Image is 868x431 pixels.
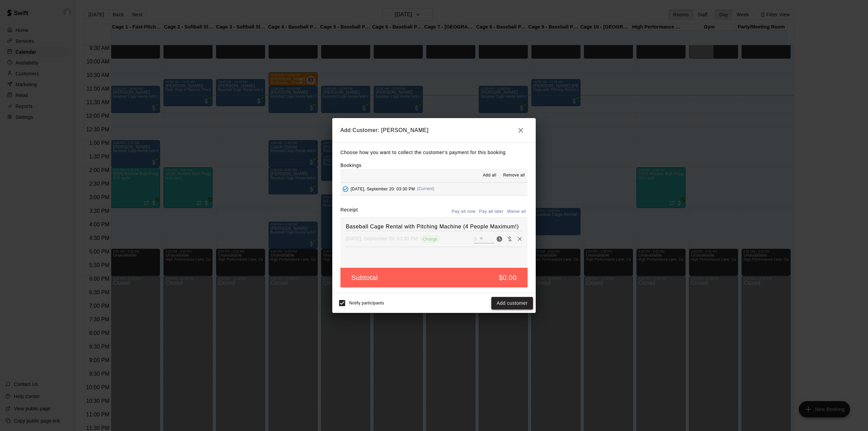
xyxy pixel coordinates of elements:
[499,273,517,282] h5: $0.00
[417,186,435,191] span: (Current)
[340,163,361,168] label: Bookings
[515,234,525,244] button: Remove
[340,183,528,195] button: Added - Collect Payment[DATE], September 20: 03:30 PM(Current)
[349,301,384,306] span: Notify participants
[505,206,528,217] button: Waive all
[351,273,378,282] h5: Subtotal
[346,222,522,231] h6: Baseball Cage Rental with Pitching Machine (4 People Maximum!)
[346,235,418,242] p: [DATE], September 20: 03:30 PM
[491,297,533,310] button: Add customer
[500,170,528,181] button: Remove all
[477,206,506,217] button: Pay all later
[483,172,496,179] span: Add all
[340,148,528,157] p: Choose how you want to collect the customer's payment for this booking
[450,206,477,217] button: Pay all now
[340,206,358,217] label: Receipt
[332,118,536,143] h2: Add Customer: [PERSON_NAME]
[505,236,515,241] span: Waive payment
[474,236,477,242] p: $
[479,170,500,181] button: Add all
[503,172,525,179] span: Remove all
[351,186,415,191] span: [DATE], September 20: 03:30 PM
[494,236,505,241] span: Pay now
[340,184,351,194] button: Added - Collect Payment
